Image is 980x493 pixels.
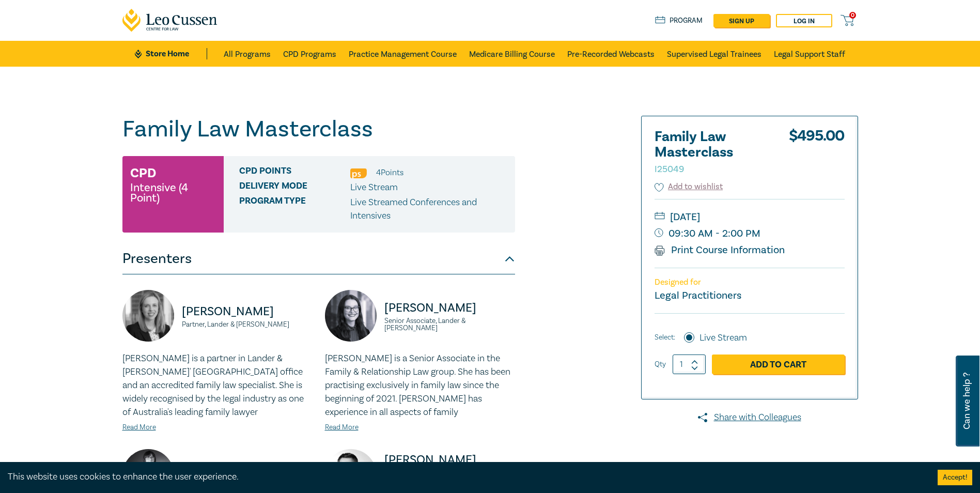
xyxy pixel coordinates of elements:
[667,41,761,67] a: Supervised Legal Trainees
[350,196,507,223] p: Live Streamed Conferences and Intensives
[655,243,785,257] a: Print Course Information
[962,362,972,440] span: Can we help ?
[384,300,515,316] p: [PERSON_NAME]
[567,41,655,67] a: Pre-Recorded Webcasts
[122,290,174,342] img: https://s3.ap-southeast-2.amazonaws.com/leo-cussen-store-production-content/Contacts/Liz%20Kofoed...
[130,182,216,203] small: Intensive (4 Point)
[384,452,515,468] p: [PERSON_NAME]
[130,164,156,182] h3: CPD
[325,352,515,419] p: [PERSON_NAME] is a Senior Associate in the Family & Relationship Law group. She has been practisi...
[122,116,515,143] h1: Family Law Masterclass
[122,423,156,432] a: Read More
[122,243,515,274] button: Presenters
[350,181,398,193] span: Live Stream
[938,470,972,485] button: Accept cookies
[182,303,313,320] p: [PERSON_NAME]
[655,129,768,176] h2: Family Law Masterclass
[469,41,555,67] a: Medicare Billing Course
[849,12,856,19] span: 0
[774,41,845,67] a: Legal Support Staff
[325,290,377,342] img: https://s3.ap-southeast-2.amazonaws.com/leo-cussen-store-production-content/Contacts/Grace%20Hurl...
[655,278,845,287] p: Designed for
[349,41,457,67] a: Practice Management Course
[350,168,367,178] img: Professional Skills
[239,196,350,223] span: Program type
[384,317,515,332] small: Senior Associate, Lander & [PERSON_NAME]
[789,129,845,181] div: $ 495.00
[655,359,666,370] label: Qty
[182,459,313,475] p: [PERSON_NAME]
[224,41,271,67] a: All Programs
[655,209,845,225] small: [DATE]
[655,225,845,242] small: 09:30 AM - 2:00 PM
[239,166,350,179] span: CPD Points
[182,321,313,328] small: Partner, Lander & [PERSON_NAME]
[655,332,675,343] span: Select:
[122,352,313,419] p: [PERSON_NAME] is a partner in Lander & [PERSON_NAME]' [GEOGRAPHIC_DATA] office and an accredited ...
[376,166,403,179] li: 4 Point s
[655,15,703,26] a: Program
[776,14,832,27] a: Log in
[135,48,207,59] a: Store Home
[673,355,706,374] input: 1
[325,423,359,432] a: Read More
[713,14,770,27] a: sign up
[8,470,922,484] div: This website uses cookies to enhance the user experience.
[655,163,684,175] small: I25049
[712,355,845,374] a: Add to Cart
[641,411,858,424] a: Share with Colleagues
[699,331,747,345] label: Live Stream
[655,181,723,193] button: Add to wishlist
[655,289,741,302] small: Legal Practitioners
[283,41,336,67] a: CPD Programs
[239,181,350,194] span: Delivery Mode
